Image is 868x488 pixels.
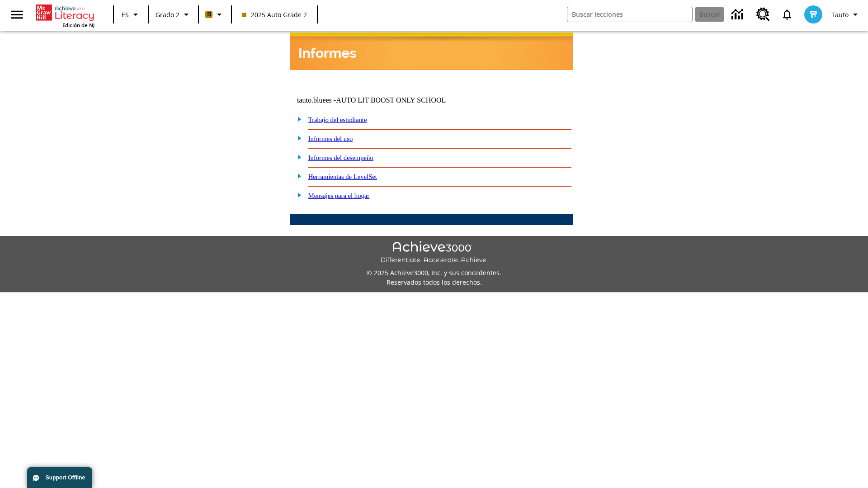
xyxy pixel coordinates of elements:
a: Centro de información [726,2,751,27]
a: Centro de recursos, Se abrirá en una pestaña nueva. [751,2,775,27]
span: Support Offline [46,474,85,481]
img: avatar image [804,5,822,23]
span: Grado 2 [156,10,179,19]
img: plus.gif [292,153,302,161]
button: Escoja un nuevo avatar [799,3,828,26]
img: Achieve3000 Differentiate Accelerate Achieve [380,241,488,264]
span: Tauto [831,10,849,19]
button: Perfil/Configuración [828,6,864,23]
td: tauto.bluees - [297,96,463,104]
a: Trabajo del estudiante [308,116,367,123]
img: plus.gif [292,134,302,142]
button: Boost El color de la clase es anaranjado claro. Cambiar el color de la clase. [202,6,228,23]
img: header [290,33,573,70]
img: plus.gif [292,115,302,123]
div: Portada [36,3,94,28]
img: plus.gif [292,191,302,199]
img: plus.gif [292,172,302,180]
span: B [207,9,211,20]
button: Grado: Grado 2, Elige un grado [152,6,195,23]
a: Informes del uso [308,135,353,142]
a: Mensajes para el hogar [308,192,370,199]
button: Lenguaje: ES, Selecciona un idioma [117,6,146,23]
a: Notificaciones [775,3,799,26]
span: Edición de NJ [62,22,94,28]
input: Buscar campo [567,7,692,22]
a: Informes del desempeño [308,154,373,161]
a: Herramientas de LevelSet [308,173,377,180]
span: ES [122,10,129,19]
span: 2025 Auto Grade 2 [242,10,307,19]
button: Support Offline [27,467,92,488]
button: Abrir el menú lateral [4,1,30,28]
nobr: AUTO LIT BOOST ONLY SCHOOL [336,96,446,104]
